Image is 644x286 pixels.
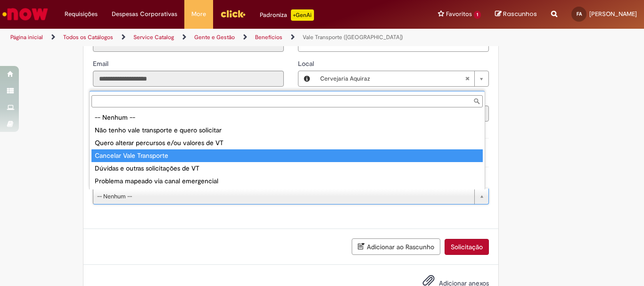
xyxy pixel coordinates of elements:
[91,149,483,162] div: Cancelar Vale Transporte
[91,111,483,124] div: -- Nenhum --
[91,162,483,175] div: Dúvidas e outras solicitações de VT
[90,109,485,189] ul: Tipo da Solicitação
[91,137,483,149] div: Quero alterar percursos e/ou valores de VT
[91,175,483,188] div: Problema mapeado via canal emergencial
[91,124,483,137] div: Não tenho vale transporte e quero solicitar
